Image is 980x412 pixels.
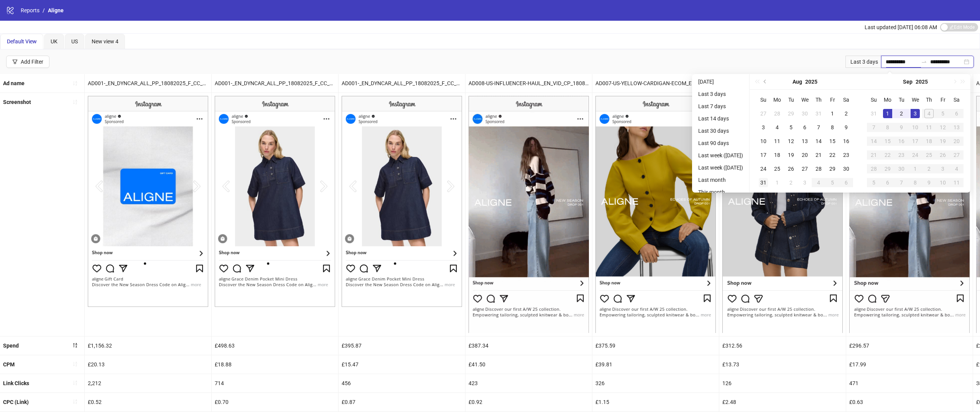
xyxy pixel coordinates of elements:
[839,93,853,107] th: Sa
[908,148,922,162] td: 2025-09-24
[592,336,719,355] div: £375.59
[798,176,812,190] td: 2025-09-03
[950,162,964,176] td: 2025-10-04
[812,176,825,190] td: 2025-09-04
[938,150,947,160] div: 26
[950,93,964,107] th: Sa
[839,120,853,134] td: 2025-08-09
[592,374,719,392] div: 326
[770,148,784,162] td: 2025-08-18
[908,120,922,134] td: 2025-09-10
[883,178,892,187] div: 6
[922,176,936,190] td: 2025-10-09
[911,109,920,118] div: 3
[800,137,809,146] div: 13
[770,93,784,107] th: Mo
[881,176,894,190] td: 2025-10-06
[215,96,335,307] img: Screenshot 120232485287400332
[339,336,465,355] div: £395.87
[784,107,798,120] td: 2025-07-29
[85,374,211,392] div: 2,212
[3,380,29,386] b: Link Clicks
[784,134,798,148] td: 2025-08-12
[911,137,920,146] div: 17
[897,109,906,118] div: 2
[72,99,78,105] span: sort-ascending
[867,176,881,190] td: 2025-10-05
[842,137,851,146] div: 16
[770,176,784,190] td: 2025-09-01
[3,99,31,105] b: Screenshot
[722,96,843,333] img: Screenshot 120233244717480332
[3,399,29,405] b: CPC (Link)
[719,336,846,355] div: £312.56
[805,74,817,89] button: Choose a year
[773,123,782,132] div: 4
[938,137,947,146] div: 19
[773,137,782,146] div: 11
[897,164,906,173] div: 30
[6,56,49,68] button: Add Filter
[950,148,964,162] td: 2025-09-27
[897,178,906,187] div: 7
[825,107,839,120] td: 2025-08-01
[51,38,58,44] span: UK
[800,164,809,173] div: 27
[793,74,802,89] button: Choose a month
[839,176,853,190] td: 2025-09-06
[759,109,768,118] div: 27
[842,164,851,173] div: 30
[72,361,78,367] span: sort-ascending
[938,123,947,132] div: 12
[845,56,881,68] div: Last 3 days
[952,150,961,160] div: 27
[911,150,920,160] div: 24
[950,120,964,134] td: 2025-09-13
[21,59,43,65] div: Add Filter
[770,134,784,148] td: 2025-08-11
[894,162,908,176] td: 2025-09-30
[936,148,950,162] td: 2025-09-26
[770,107,784,120] td: 2025-07-28
[922,148,936,162] td: 2025-09-25
[908,134,922,148] td: 2025-09-17
[903,74,913,89] button: Choose a month
[867,134,881,148] td: 2025-09-14
[339,74,465,92] div: AD001-_EN_DYNCAR_ALL_PP_18082025_F_CC_SC15_None_DPA
[869,123,878,132] div: 7
[908,176,922,190] td: 2025-10-08
[469,96,589,333] img: Screenshot 120232471994250332
[894,176,908,190] td: 2025-10-07
[72,399,78,404] span: sort-ascending
[911,178,920,187] div: 8
[842,178,851,187] div: 6
[911,164,920,173] div: 1
[695,175,746,185] li: Last month
[759,164,768,173] div: 24
[812,148,825,162] td: 2025-08-21
[465,336,592,355] div: £387.34
[952,178,961,187] div: 11
[756,120,770,134] td: 2025-08-03
[881,120,894,134] td: 2025-09-08
[695,126,746,135] li: Last 30 days
[883,109,892,118] div: 1
[881,93,894,107] th: Mo
[3,343,19,349] b: Spend
[212,393,338,411] div: £0.70
[800,109,809,118] div: 30
[812,107,825,120] td: 2025-07-31
[814,123,823,132] div: 7
[695,188,746,197] li: This month
[85,355,211,374] div: £20.13
[842,109,851,118] div: 2
[784,148,798,162] td: 2025-08-19
[695,77,746,86] li: [DATE]
[936,120,950,134] td: 2025-09-12
[839,148,853,162] td: 2025-08-23
[465,393,592,411] div: £0.92
[212,74,338,92] div: AD001-_EN_DYNCAR_ALL_PP_18082025_F_CC_SC15_None_DPA
[908,93,922,107] th: We
[924,123,934,132] div: 11
[759,137,768,146] div: 10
